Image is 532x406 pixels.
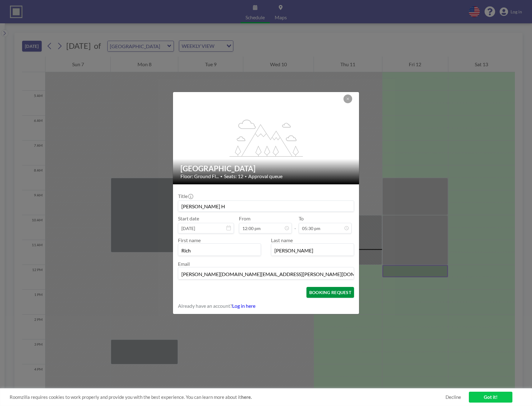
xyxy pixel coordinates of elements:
[245,174,247,178] span: •
[178,201,354,211] input: Guest reservation
[220,174,222,179] span: •
[178,261,190,267] label: Email
[178,245,261,256] input: First name
[180,164,352,173] h2: [GEOGRAPHIC_DATA]
[178,193,193,199] label: Title
[230,119,303,156] g: flex-grow: 1.2;
[224,173,243,179] span: Seats: 12
[299,215,304,222] label: To
[271,237,293,243] label: Last name
[294,218,296,231] span: -
[180,173,219,179] span: Floor: Ground Fl...
[446,394,461,400] a: Decline
[178,269,354,279] input: Email
[178,303,232,309] span: Already have an account?
[306,287,354,298] button: BOOKING REQUEST
[232,303,255,309] a: Log in here
[10,394,446,400] span: Roomzilla requires cookies to work properly and provide you with the best experience. You can lea...
[469,392,512,403] a: Got it!
[248,173,282,179] span: Approval queue
[178,237,201,243] label: First name
[178,215,199,222] label: Start date
[241,394,252,400] a: here.
[239,215,250,222] label: From
[271,245,354,256] input: Last name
